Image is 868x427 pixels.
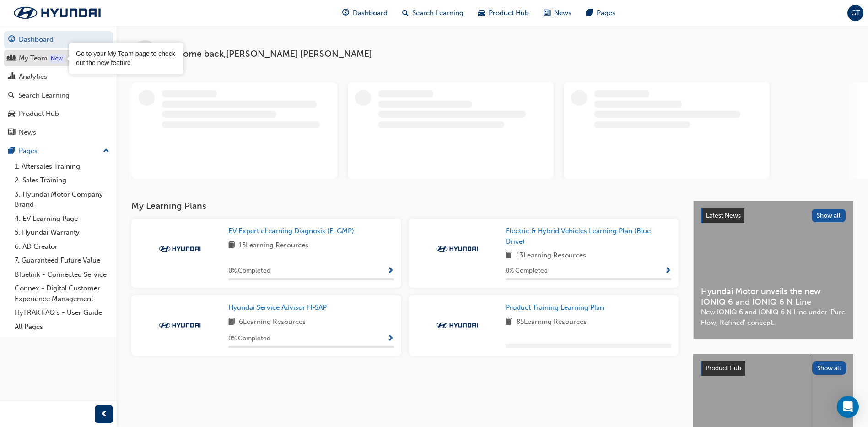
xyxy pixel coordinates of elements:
img: Trak [155,321,205,330]
img: Trak [155,244,205,253]
button: Pages [4,142,113,159]
span: people-icon [8,55,15,63]
img: Trak [5,3,110,22]
div: Search Learning [18,90,70,101]
span: EV Expert eLearning Diagnosis (E-GMP) [228,227,354,235]
span: news-icon [544,7,550,19]
a: Latest NewsShow all [701,208,846,223]
img: Trak [432,244,482,253]
div: Analytics [19,71,47,82]
span: pages-icon [586,7,593,19]
span: News [554,8,571,18]
span: Hyundai Service Advisor H-SAP [228,303,327,312]
span: Pages [597,8,615,18]
div: Tooltip anchor [49,54,65,63]
span: 6 Learning Resources [239,317,306,328]
span: Hyundai Motor unveils the new IONIQ 6 and IONIQ 6 N Line [701,286,846,307]
a: car-iconProduct Hub [471,4,536,22]
button: GT [847,5,863,21]
span: chart-icon [8,73,15,81]
button: Show Progress [387,265,394,277]
img: Trak [432,321,482,330]
span: Search Learning [412,8,464,18]
span: 0 % Completed [228,266,270,276]
span: Product Training Learning Plan [506,303,604,312]
a: Analytics [4,68,113,85]
span: Show Progress [664,267,671,275]
span: book-icon [506,250,512,262]
span: Dashboard [353,8,388,18]
button: DashboardMy TeamAnalyticsSearch LearningProduct HubNews [4,29,113,142]
span: Show Progress [387,267,394,275]
span: guage-icon [342,7,349,19]
a: 1. Aftersales Training [11,159,113,174]
span: Product Hub [706,364,741,372]
h3: My Learning Plans [131,201,679,211]
a: 7. Guaranteed Future Value [11,253,113,268]
div: Product Hub [19,109,59,119]
button: Show all [812,361,846,375]
span: New IONIQ 6 and IONIQ 6 N Line under ‘Pure Flow, Refined’ concept. [701,307,846,328]
a: All Pages [11,320,113,334]
button: Show all [812,209,846,222]
span: Latest News [706,212,741,219]
div: News [19,127,36,138]
div: Pages [19,146,38,156]
span: news-icon [8,129,15,137]
span: guage-icon [8,36,15,44]
a: 4. EV Learning Page [11,212,113,226]
a: Hyundai Service Advisor H-SAP [228,302,330,313]
a: 2. Sales Training [11,173,113,187]
span: 13 Learning Resources [516,250,586,262]
a: guage-iconDashboard [335,4,395,22]
a: Electric & Hybrid Vehicles Learning Plan (Blue Drive) [506,226,671,246]
a: Dashboard [4,31,113,48]
span: up-icon [103,145,109,157]
div: Go to your My Team page to check out the new feature [76,49,177,67]
span: book-icon [506,317,512,328]
a: Product Training Learning Plan [506,302,608,313]
span: pages-icon [8,147,15,155]
span: search-icon [8,92,15,100]
a: Search Learning [4,87,113,104]
span: book-icon [228,317,235,328]
div: Open Intercom Messenger [837,396,859,418]
span: car-icon [478,7,485,19]
a: 3. Hyundai Motor Company Brand [11,187,113,212]
a: HyTRAK FAQ's - User Guide [11,306,113,320]
div: My Team [19,53,48,64]
span: car-icon [8,110,15,118]
a: Connex - Digital Customer Experience Management [11,281,113,306]
a: pages-iconPages [579,4,623,22]
a: Latest NewsShow allHyundai Motor unveils the new IONIQ 6 and IONIQ 6 N LineNew IONIQ 6 and IONIQ ... [693,201,853,339]
a: Bluelink - Connected Service [11,268,113,282]
span: 85 Learning Resources [516,317,587,328]
a: search-iconSearch Learning [395,4,471,22]
a: Product HubShow all [701,361,846,376]
span: 0 % Completed [228,334,270,344]
span: Electric & Hybrid Vehicles Learning Plan (Blue Drive) [506,227,651,246]
span: Show Progress [387,335,394,343]
a: My Team [4,50,113,67]
span: Welcome back , [PERSON_NAME] [PERSON_NAME] [162,49,372,60]
a: 6. AD Creator [11,240,113,254]
span: prev-icon [101,409,108,420]
button: Show Progress [387,333,394,345]
span: Product Hub [489,8,529,18]
button: Show Progress [664,265,671,277]
span: 0 % Completed [506,266,548,276]
a: News [4,124,113,141]
span: search-icon [402,7,409,19]
span: 15 Learning Resources [239,240,308,252]
a: 5. Hyundai Warranty [11,225,113,240]
a: EV Expert eLearning Diagnosis (E-GMP) [228,226,358,236]
span: GT [851,8,860,18]
a: news-iconNews [536,4,579,22]
span: book-icon [228,240,235,252]
a: Product Hub [4,105,113,122]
